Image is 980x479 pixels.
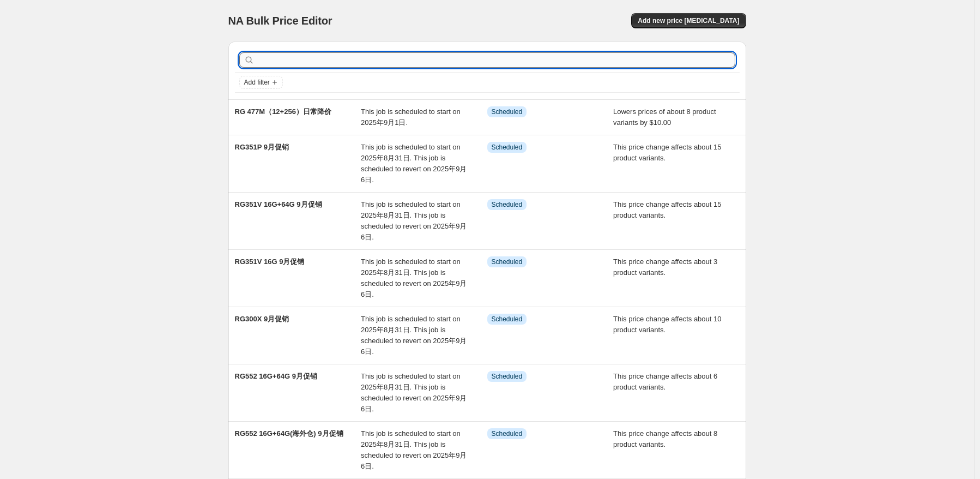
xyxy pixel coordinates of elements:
[235,107,331,116] span: RG 477M（12+256）日常降价
[492,143,523,152] span: Scheduled
[235,200,322,208] span: RG351V 16G+64G 9月促销
[492,258,523,266] span: Scheduled
[235,258,305,266] span: RG351V 16G 9月促销
[638,16,739,25] span: Add new price [MEDICAL_DATA]
[492,429,523,438] span: Scheduled
[235,372,317,380] span: RG552 16G+64G 9月促销
[492,315,523,324] span: Scheduled
[613,315,722,334] span: This price change affects about 10 product variants.
[235,143,289,151] span: RG351P 9月促销
[244,78,270,87] span: Add filter
[361,200,467,241] span: This job is scheduled to start on 2025年8月31日. This job is scheduled to revert on 2025年9月6日.
[613,107,716,127] span: Lowers prices of about 8 product variants by $10.00
[228,15,332,27] span: NA Bulk Price Editor
[613,429,717,448] span: This price change affects about 8 product variants.
[613,372,717,391] span: This price change affects about 6 product variants.
[613,200,722,219] span: This price change affects about 15 product variants.
[492,372,523,381] span: Scheduled
[239,76,283,89] button: Add filter
[361,372,467,413] span: This job is scheduled to start on 2025年8月31日. This job is scheduled to revert on 2025年9月6日.
[613,143,722,162] span: This price change affects about 15 product variants.
[613,258,717,277] span: This price change affects about 3 product variants.
[631,13,746,28] button: Add new price [MEDICAL_DATA]
[492,200,523,209] span: Scheduled
[235,315,289,323] span: RG300X 9月促销
[361,107,461,127] span: This job is scheduled to start on 2025年9月1日.
[361,315,467,356] span: This job is scheduled to start on 2025年8月31日. This job is scheduled to revert on 2025年9月6日.
[361,258,467,298] span: This job is scheduled to start on 2025年8月31日. This job is scheduled to revert on 2025年9月6日.
[361,429,467,470] span: This job is scheduled to start on 2025年8月31日. This job is scheduled to revert on 2025年9月6日.
[361,143,467,184] span: This job is scheduled to start on 2025年8月31日. This job is scheduled to revert on 2025年9月6日.
[235,429,343,438] span: RG552 16G+64G(海外仓) 9月促销
[492,107,523,116] span: Scheduled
